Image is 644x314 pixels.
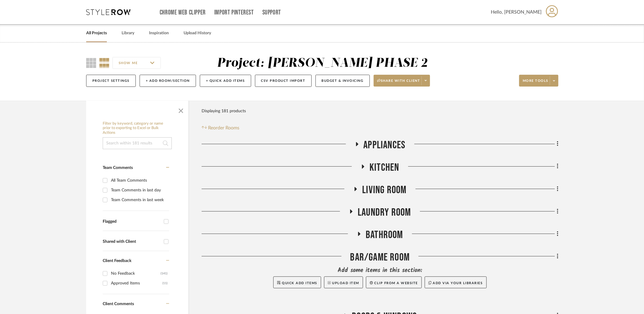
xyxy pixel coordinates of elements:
[161,269,168,278] div: (141)
[202,266,558,275] div: Add some items in this section:
[202,105,246,117] div: Displaying 181 products
[162,279,168,288] div: (11)
[362,184,406,196] span: Living Room
[519,75,558,87] button: More tools
[140,75,196,87] button: + Add Room/Section
[103,166,133,170] span: Team Comments
[273,276,321,288] button: Quick Add Items
[202,124,240,131] button: Reorder Rooms
[103,302,134,306] span: Client Comments
[316,75,370,87] button: Budget & Invoicing
[214,10,254,15] a: Import Pinterest
[103,219,161,224] div: Flagged
[377,79,420,87] span: Share with client
[200,75,251,87] button: + Quick Add Items
[491,9,542,16] span: Hello, [PERSON_NAME]
[366,276,422,288] button: Clip from a website
[103,259,131,263] span: Client Feedback
[364,139,406,152] span: Appliances
[111,186,168,195] div: Team Comments in last day
[208,124,240,131] span: Reorder Rooms
[523,79,548,87] span: More tools
[103,121,172,135] h6: Filter by keyword, category or name prior to exporting to Excel or Bulk Actions
[366,229,403,241] span: Bathroom
[149,29,169,37] a: Inspiration
[160,10,206,15] a: Chrome Web Clipper
[425,276,487,288] button: Add via your libraries
[86,29,107,37] a: All Projects
[217,57,428,69] div: Project: [PERSON_NAME] PHASE 2
[111,195,168,205] div: Team Comments in last week
[255,75,312,87] button: CSV Product Import
[324,276,363,288] button: Upload Item
[374,75,430,87] button: Share with client
[262,10,281,15] a: Support
[103,239,161,244] div: Shared with Client
[370,161,399,174] span: Kitchen
[282,282,317,285] span: Quick Add Items
[111,269,161,278] div: No Feedback
[111,279,162,288] div: Approved Items
[358,206,411,219] span: Laundry Room
[175,104,187,115] button: Close
[111,176,168,185] div: All Team Comments
[86,75,136,87] button: Project Settings
[122,29,134,37] a: Library
[184,29,211,37] a: Upload History
[103,137,172,149] input: Search within 181 results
